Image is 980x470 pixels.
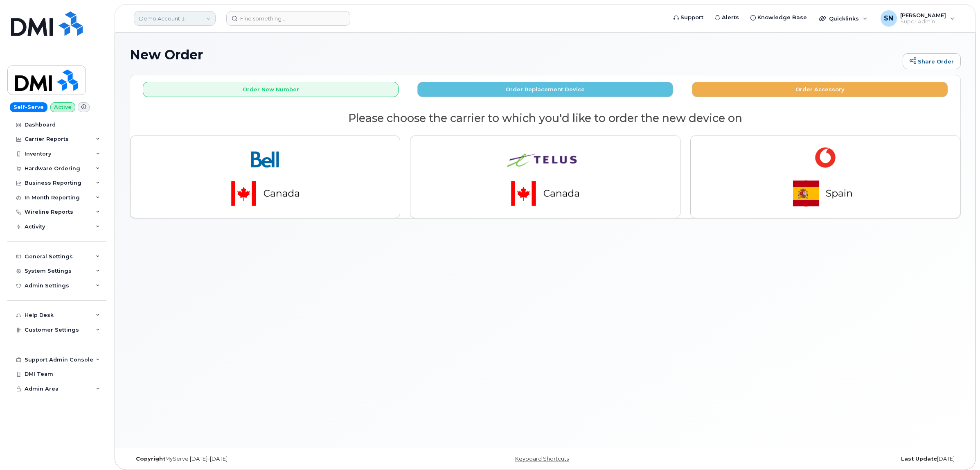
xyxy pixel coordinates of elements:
div: [DATE] [684,456,961,462]
button: Order New Number [143,82,399,97]
button: Order Accessory [692,82,948,97]
strong: Copyright [136,456,165,462]
h2: Please choose the carrier to which you'd like to order the new device on [130,112,960,124]
img: bell-18aeeabaf521bd2b78f928a02ee3b89e57356879d39bd386a17a7cccf8069aed.png [208,142,322,211]
div: MyServe [DATE]–[DATE] [130,456,407,462]
strong: Last Update [901,456,937,462]
img: vodafone_spain-6001549f3c685d2ca855251cdf765cfbcc7516c39b42482225532a61653ce256.png [768,142,883,211]
a: Keyboard Shortcuts [515,456,569,462]
img: telus-75cc6df763ab2382b72c48c3e4b527536370d5b107bb7a00e77c158c994cc10b.png [488,142,602,211]
a: Share Order [903,53,961,70]
h1: New Order [130,47,899,62]
button: Order Replacement Device [417,82,673,97]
